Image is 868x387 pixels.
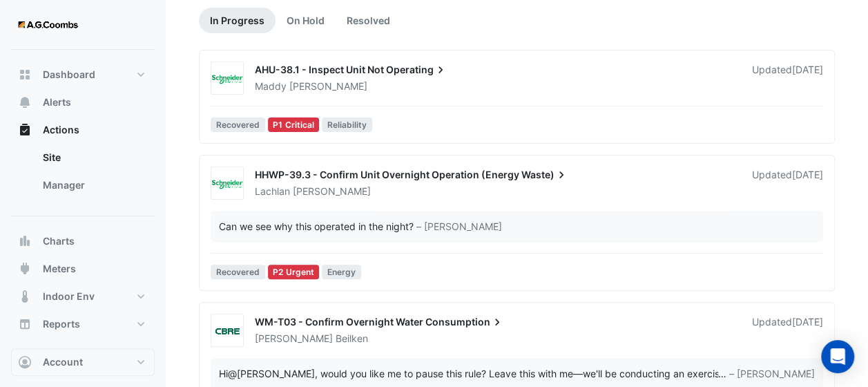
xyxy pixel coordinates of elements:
[792,169,823,180] span: Wed 16-Jul-2025 09:20 AEST
[322,265,361,279] span: Energy
[43,234,75,248] span: Charts
[32,144,155,171] a: Site
[18,262,32,276] app-icon: Meters
[255,169,519,180] span: HHWP-39.3 - Confirm Unit Overnight Operation (Energy
[276,8,336,33] a: On Hold
[211,324,243,338] img: CBRE Charter Hall
[43,262,76,276] span: Meters
[416,219,502,234] span: – [PERSON_NAME]
[11,255,155,283] button: Meters
[11,88,155,116] button: Alerts
[18,123,32,137] app-icon: Actions
[268,117,320,132] div: P1 Critical
[32,171,155,199] a: Manager
[219,366,815,381] div: …
[255,185,290,197] span: Lachlan
[11,116,155,144] button: Actions
[228,368,315,379] span: tom.beilken@charterhallaccess.com.au [CBRE Charter Hall]
[255,316,423,328] span: WM-T03 - Confirm Overnight Water
[752,168,823,198] div: Updated
[792,64,823,75] span: Thu 31-Jul-2025 12:53 AEST
[268,265,320,279] div: P2 Urgent
[43,123,79,137] span: Actions
[219,219,414,234] div: Can we see why this operated in the night?
[322,117,372,132] span: Reliability
[11,144,155,205] div: Actions
[752,315,823,346] div: Updated
[211,177,243,191] img: Schneider Electric
[18,290,32,303] app-icon: Indoor Env
[18,68,32,82] app-icon: Dashboard
[792,316,823,328] span: Fri 04-Apr-2025 15:35 AEDT
[293,185,371,198] span: [PERSON_NAME]
[11,283,155,310] button: Indoor Env
[18,234,32,248] app-icon: Charts
[386,63,447,77] span: Operating
[752,63,823,93] div: Updated
[43,95,71,109] span: Alerts
[336,8,401,33] a: Resolved
[729,366,815,381] span: – [PERSON_NAME]
[43,317,80,331] span: Reports
[336,332,368,346] span: Beilken
[219,366,718,381] div: Hi , would you like me to pause this rule? Leave this with me—we'll be conducting an exercise to ...
[11,348,155,376] button: Account
[211,72,243,86] img: Schneider Electric
[17,11,79,39] img: Company Logo
[521,168,568,182] span: Waste)
[43,355,83,369] span: Account
[11,227,155,255] button: Charts
[11,61,155,88] button: Dashboard
[211,117,265,132] span: Recovered
[255,64,384,75] span: AHU-38.1 - Inspect Unit Not
[255,332,333,344] span: [PERSON_NAME]
[425,315,504,329] span: Consumption
[43,68,95,82] span: Dashboard
[199,8,276,33] a: In Progress
[289,79,367,93] span: [PERSON_NAME]
[211,265,265,279] span: Recovered
[43,290,95,303] span: Indoor Env
[18,95,32,109] app-icon: Alerts
[255,80,287,92] span: Maddy
[18,317,32,331] app-icon: Reports
[821,340,854,373] div: Open Intercom Messenger
[11,310,155,338] button: Reports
